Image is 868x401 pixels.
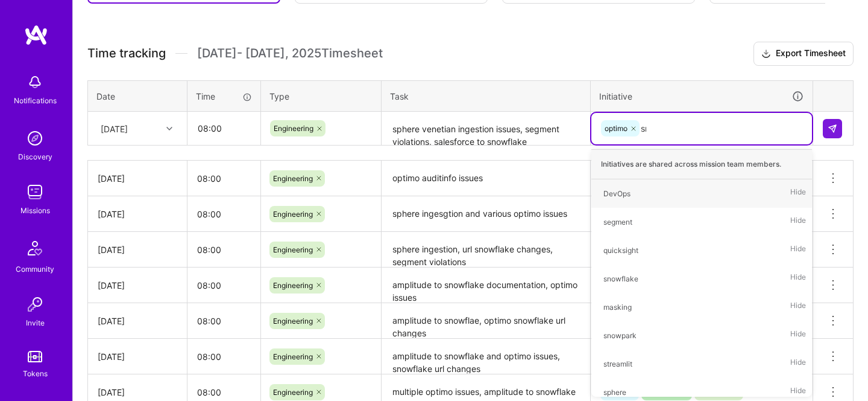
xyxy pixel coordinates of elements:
[645,388,680,397] span: snowflake
[196,90,252,103] div: Time
[187,162,260,194] input: HH:MM
[98,279,177,292] div: [DATE]
[261,80,382,112] th: Type
[98,350,177,363] div: [DATE]
[604,388,627,397] span: optimo
[273,316,313,326] span: Engineering
[273,281,313,290] span: Engineering
[101,122,128,135] div: [DATE]
[761,48,771,60] i: icon Download
[603,329,637,342] div: snowpark
[790,271,806,287] span: Hide
[383,269,589,302] textarea: amplitude to snowflake documentation, optimo issues
[88,80,187,112] th: Date
[187,269,260,301] input: HH:MM
[197,46,383,61] span: [DATE] - [DATE] , 2025 Timesheet
[383,113,589,145] textarea: sphere venetian ingestion issues, segment violations, salesforce to snowflake
[23,292,47,316] img: Invite
[273,210,313,219] span: Engineering
[188,112,260,144] input: HH:MM
[187,305,260,337] input: HH:MM
[166,126,172,132] i: icon Chevron
[187,198,260,230] input: HH:MM
[591,149,812,179] div: Initiatives are shared across mission team members.
[187,234,260,266] input: HH:MM
[790,242,806,258] span: Hide
[698,388,731,397] span: amplitude
[16,263,54,275] div: Community
[26,316,45,329] div: Invite
[273,245,313,254] span: Engineering
[87,46,166,61] span: Time tracking
[20,204,50,217] div: Missions
[790,214,806,230] span: Hide
[98,208,177,220] div: [DATE]
[273,352,313,361] span: Engineering
[383,162,589,195] textarea: optimo auditinfo issues
[383,233,589,266] textarea: sphere ingestion, url snowflake changes, segment violations
[828,124,837,133] img: Submit
[382,80,591,112] th: Task
[98,172,177,185] div: [DATE]
[274,124,313,133] span: Engineering
[273,388,313,397] span: Engineering
[753,42,854,66] button: Export Timesheet
[790,299,806,315] span: Hide
[98,315,177,327] div: [DATE]
[383,304,589,338] textarea: amplitude to snowflae, optimo snowflake url changes
[383,340,589,373] textarea: amplitude to snowflake and optimo issues, snowflake url changes
[603,272,638,285] div: snowflake
[18,150,52,163] div: Discovery
[383,197,589,231] textarea: sphere ingesgtion and various optimo issues
[14,94,57,107] div: Notifications
[23,180,47,204] img: teamwork
[790,356,806,372] span: Hide
[603,358,632,370] div: streamlit
[24,24,48,46] img: logo
[603,386,626,399] div: sphere
[98,243,177,256] div: [DATE]
[23,367,48,380] div: Tokens
[603,244,638,257] div: quicksight
[23,70,47,94] img: bell
[187,341,260,373] input: HH:MM
[273,174,313,183] span: Engineering
[98,386,177,399] div: [DATE]
[790,384,806,400] span: Hide
[28,351,42,362] img: tokens
[790,327,806,344] span: Hide
[603,216,632,228] div: segment
[20,234,49,263] img: Community
[23,126,47,150] img: discovery
[603,187,631,200] div: DevOps
[603,301,632,313] div: masking
[605,124,627,133] span: optimo
[823,119,843,138] div: null
[599,89,804,103] div: Initiative
[790,185,806,202] span: Hide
